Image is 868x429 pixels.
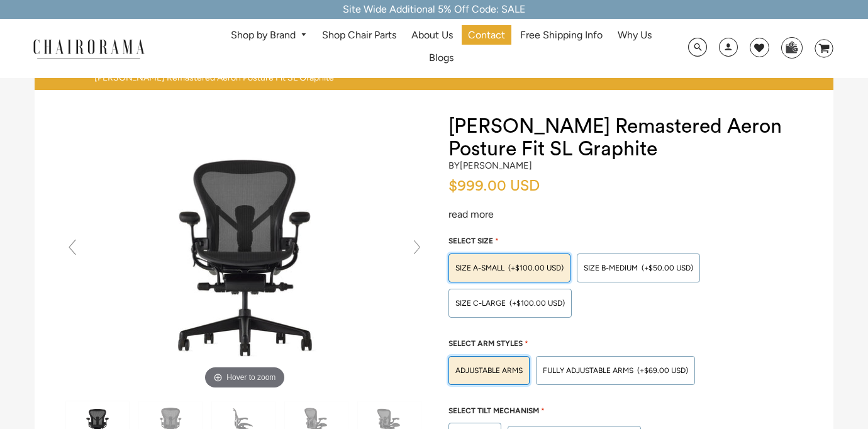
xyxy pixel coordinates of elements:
[618,29,652,42] span: Why Us
[782,38,801,57] img: WhatsApp_Image_2024-07-12_at_16.23.01.webp
[468,29,505,42] span: Contact
[60,247,429,259] a: Herman Miller Remastered Aeron Posture Fit SL Graphite - chairoramaHover to zoom
[60,115,429,392] img: Herman Miller Remastered Aeron Posture Fit SL Graphite - chairorama
[405,25,459,45] a: About Us
[316,25,403,45] a: Shop Chair Parts
[448,160,532,171] h2: by
[520,29,603,42] span: Free Shipping Info
[508,264,564,272] span: (+$100.00 USD)
[543,366,633,375] span: Fully Adjustable Arms
[225,26,313,45] a: Shop by Brand
[455,366,523,375] span: Adjustable Arms
[411,29,453,42] span: About Us
[448,237,493,245] span: Select Size
[423,48,460,68] a: Blogs
[509,299,565,307] span: (+$100.00 USD)
[94,72,338,84] nav: breadcrumbs
[322,29,396,42] span: Shop Chair Parts
[637,367,688,374] span: (+$69.00 USD)
[94,72,334,84] span: [PERSON_NAME] Remastered Aeron Posture Fit SL Graphite
[642,264,693,272] span: (+$50.00 USD)
[448,406,539,415] span: Select Tilt Mechanism
[514,25,609,45] a: Free Shipping Info
[26,37,152,59] img: chairorama
[448,115,808,160] h1: [PERSON_NAME] Remastered Aeron Posture Fit SL Graphite
[584,264,638,272] span: SIZE B-MEDIUM
[455,299,506,308] span: SIZE C-LARGE
[429,52,453,65] span: Blogs
[455,264,504,272] span: SIZE A-SMALL
[460,160,532,171] a: [PERSON_NAME]
[448,208,494,220] a: read more
[205,25,677,72] nav: DesktopNavigation
[462,25,511,45] a: Contact
[448,179,540,194] span: $999.00 USD
[611,25,658,45] a: Why Us
[448,339,523,348] span: Select Arm Styles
